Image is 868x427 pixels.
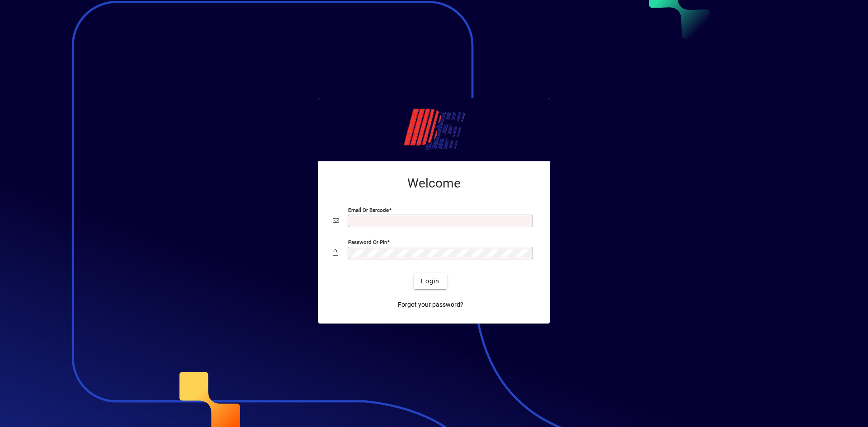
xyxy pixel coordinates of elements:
a: Forgot your password? [394,296,467,313]
mat-label: Password or Pin [348,239,387,245]
h2: Welcome [333,176,535,191]
button: Login [414,273,447,289]
span: Forgot your password? [398,300,463,310]
span: Login [421,277,439,286]
mat-label: Email or Barcode [348,207,389,213]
